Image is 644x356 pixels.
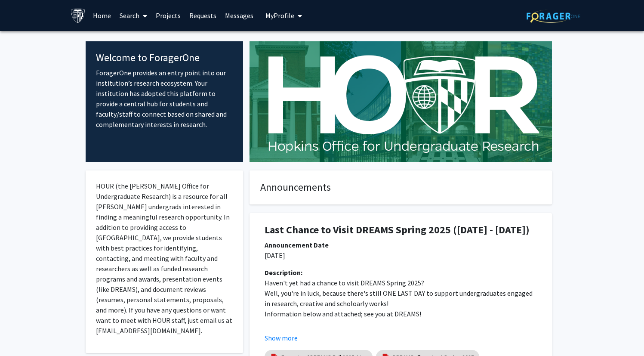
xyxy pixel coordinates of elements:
img: Johns Hopkins University Logo [71,8,86,23]
img: ForagerOne Logo [527,9,580,23]
h4: Announcements [260,181,541,194]
h1: Last Chance to Visit DREAMS Spring 2025 ([DATE] - [DATE]) [265,224,537,236]
a: Projects [151,0,185,31]
div: Description: [265,267,537,278]
p: Haven't yet had a chance to visit DREAMS Spring 2025? [265,278,537,288]
p: [DATE] [265,250,537,260]
div: Announcement Date [265,240,537,250]
span: My Profile [265,11,294,20]
a: Search [115,0,151,31]
p: Well, you're in luck, because there's still ONE LAST DAY to support undergraduates engaged in res... [265,288,537,309]
h4: Welcome to ForagerOne [96,52,233,64]
p: HOUR (the [PERSON_NAME] Office for Undergraduate Research) is a resource for all [PERSON_NAME] un... [96,181,233,336]
img: Cover Image [250,41,552,162]
p: ForagerOne provides an entry point into our institution’s research ecosystem. Your institution ha... [96,68,233,130]
iframe: Chat [6,317,37,350]
a: Messages [221,0,258,31]
button: Show more [265,333,298,343]
p: Information below and attached; see you at DREAMS! [265,309,537,319]
a: Requests [185,0,221,31]
a: Home [89,0,115,31]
